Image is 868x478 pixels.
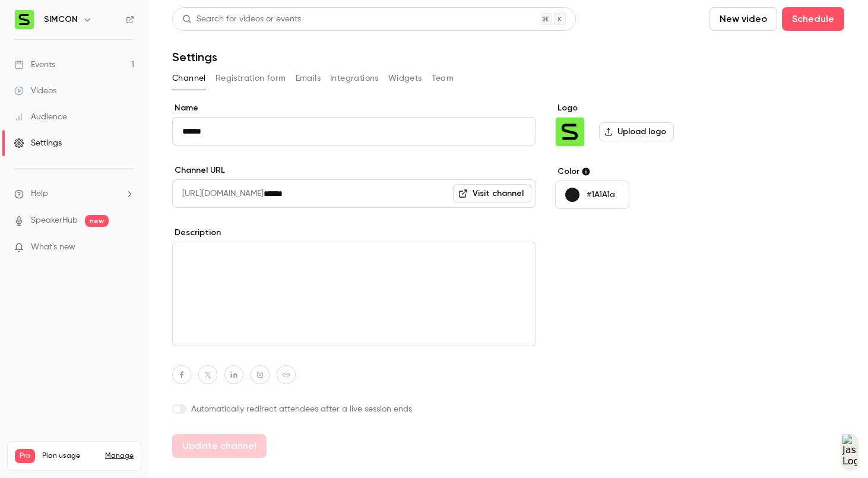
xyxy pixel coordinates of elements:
[782,7,844,31] button: Schedule
[555,166,737,178] label: Color
[556,118,584,146] img: SIMCON
[709,7,777,31] button: New video
[296,69,321,88] button: Emails
[432,69,454,88] button: Team
[44,14,78,26] h6: SIMCON
[172,69,206,88] button: Channel
[15,10,34,29] img: SIMCON
[31,188,48,200] span: Help
[14,59,55,71] div: Events
[330,69,379,88] button: Integrations
[555,181,629,209] button: #1A1A1a
[14,85,56,97] div: Videos
[555,102,737,114] label: Logo
[555,102,737,147] section: Logo
[172,403,536,415] label: Automatically redirect attendees after a live session ends
[587,189,615,201] p: #1A1A1a
[105,451,134,461] a: Manage
[453,184,531,203] a: Visit channel
[172,179,264,208] span: [URL][DOMAIN_NAME]
[31,241,75,254] span: What's new
[14,188,134,200] li: help-dropdown-opener
[388,69,422,88] button: Widgets
[599,122,674,141] label: Upload logo
[216,69,286,88] button: Registration form
[31,214,78,227] a: SpeakerHub
[15,449,35,463] span: Pro
[172,102,536,114] label: Name
[14,111,67,123] div: Audience
[14,137,62,149] div: Settings
[172,50,217,64] h1: Settings
[42,451,98,461] span: Plan usage
[172,227,536,239] label: Description
[172,164,536,176] label: Channel URL
[182,13,301,26] div: Search for videos or events
[85,215,109,227] span: new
